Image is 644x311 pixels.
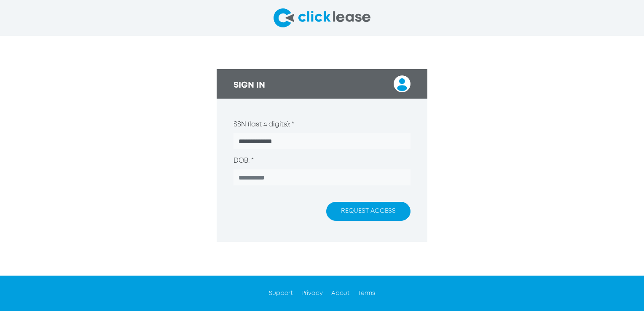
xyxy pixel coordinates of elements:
a: Support [269,291,293,296]
label: SSN (last 4 digits): * [233,120,294,130]
button: REQUEST ACCESS [326,202,411,221]
a: Privacy [301,291,323,296]
a: About [331,291,349,296]
h3: SIGN IN [233,80,265,91]
a: Terms [358,291,375,296]
img: clicklease logo [274,8,370,27]
img: login user [394,75,411,92]
label: DOB: * [233,156,254,166]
